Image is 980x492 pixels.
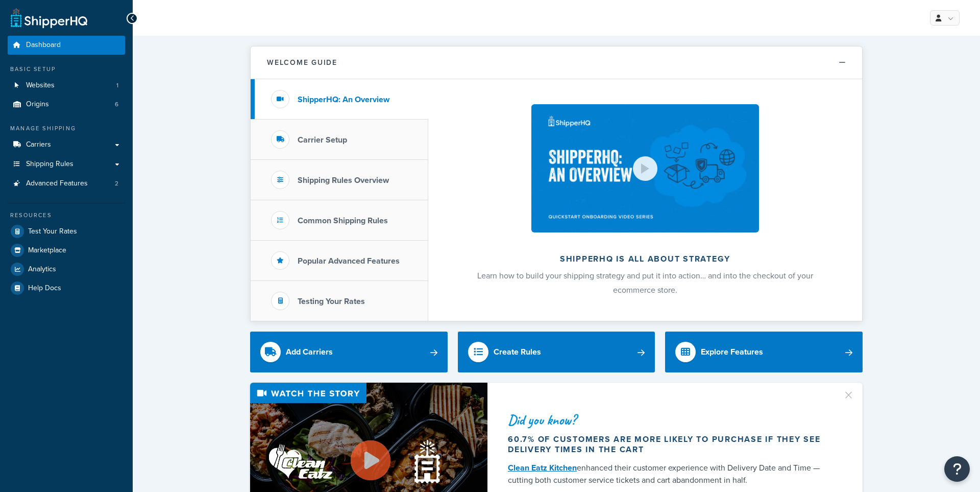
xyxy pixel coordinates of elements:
h2: ShipperHQ is all about strategy [455,254,835,264]
span: Analytics [28,265,56,274]
a: Carriers [8,135,125,154]
div: Resources [8,211,125,220]
a: Origins6 [8,95,125,114]
h3: Testing Your Rates [298,297,365,306]
span: Learn how to build your shipping strategy and put it into action… and into the checkout of your e... [477,270,813,296]
a: Create Rules [458,332,655,372]
span: 1 [116,81,118,90]
span: Shipping Rules [26,160,73,169]
h3: Carrier Setup [298,135,347,145]
a: Analytics [8,260,125,278]
div: 60.7% of customers are more likely to purchase if they see delivery times in the cart [508,434,830,455]
li: Websites [8,76,125,95]
div: Explore Features [701,345,763,359]
div: Add Carriers [286,345,333,359]
h3: Popular Advanced Features [298,256,400,266]
a: Explore Features [665,332,863,372]
div: Did you know? [508,413,830,427]
a: Advanced Features2 [8,174,125,193]
a: Shipping Rules [8,155,125,174]
div: Basic Setup [8,65,125,74]
a: Help Docs [8,279,125,297]
h3: Common Shipping Rules [298,216,388,225]
button: Welcome Guide [251,46,862,79]
div: Manage Shipping [8,124,125,133]
a: Test Your Rates [8,222,125,241]
span: Test Your Rates [28,227,77,236]
a: Websites1 [8,76,125,95]
span: Help Docs [28,284,61,293]
span: Origins [26,100,49,109]
span: Carriers [26,140,51,149]
div: enhanced their customer experience with Delivery Date and Time — cutting both customer service ti... [508,462,830,486]
a: Clean Eatz Kitchen [508,462,577,474]
button: Open Resource Center [944,456,970,482]
div: Create Rules [494,345,541,359]
span: Marketplace [28,246,66,255]
a: Dashboard [8,36,125,55]
h2: Welcome Guide [267,59,337,66]
li: Origins [8,95,125,114]
a: Add Carriers [250,332,448,372]
h3: ShipperHQ: An Overview [298,95,389,104]
span: Dashboard [26,41,61,50]
img: ShipperHQ is all about strategy [531,104,759,232]
a: Marketplace [8,241,125,260]
span: Websites [26,81,55,90]
span: 6 [115,100,118,109]
h3: Shipping Rules Overview [298,176,389,185]
span: 2 [115,179,118,188]
li: Advanced Features [8,174,125,193]
span: Advanced Features [26,179,88,188]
